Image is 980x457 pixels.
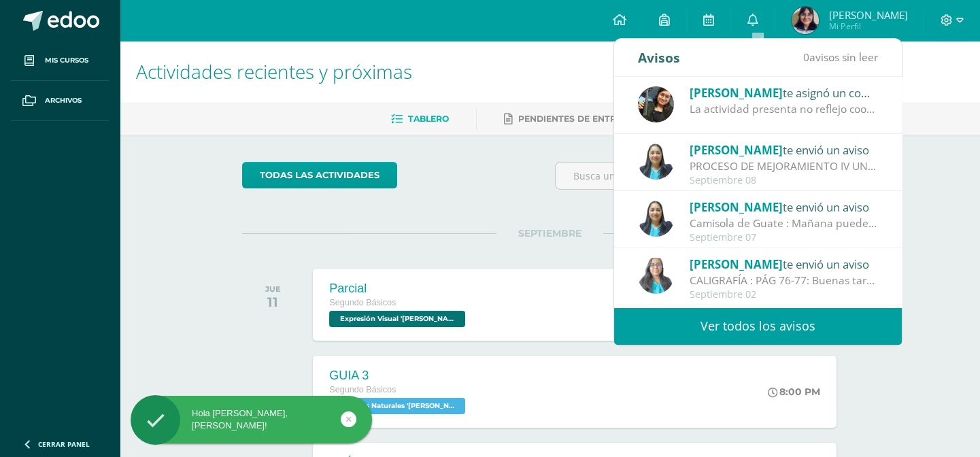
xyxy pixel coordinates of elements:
span: avisos sin leer [803,50,878,65]
span: Cerrar panel [38,439,90,449]
div: GUIA 3 [329,369,469,383]
a: Tablero [391,108,449,130]
span: SEPTIEMBRE [496,227,603,239]
div: te asignó un comentario en 'Mayumaná' para 'Expresión Artistica' [690,84,879,101]
span: Actividades recientes y próximas [136,58,412,84]
div: JUE [265,284,281,294]
div: Septiembre 07 [690,232,879,243]
input: Busca una actividad próxima aquí... [556,163,857,189]
span: [PERSON_NAME] [690,142,783,158]
div: Parcial [329,282,469,296]
div: te envió un aviso [690,141,879,158]
span: Ciencias Naturales 'Newton' [329,398,465,414]
span: Mi Perfil [829,20,907,32]
div: Septiembre 02 [690,289,879,301]
img: e378057103c8e9f5fc9b21591b912aad.png [638,258,674,294]
a: Pendientes de entrega [504,108,635,130]
span: 0 [803,50,809,65]
span: Archivos [45,95,82,106]
span: Segundo Básicos [329,385,396,394]
span: [PERSON_NAME] [690,85,783,101]
span: Segundo Básicos [329,298,396,307]
img: 49168807a2b8cca0ef2119beca2bd5ad.png [638,201,674,237]
div: 8:00 PM [768,386,820,398]
div: PROCESO DE MEJORAMIENTO IV UNIDAD: Bendiciones a cada uno El día de hoy estará disponible el comp... [690,158,879,174]
span: [PERSON_NAME] [690,199,783,215]
a: Mis cursos [11,41,109,81]
div: te envió un aviso [690,255,879,273]
img: d6389c80849efdeca39ee3d849118100.png [792,7,819,34]
div: 11 [265,294,281,310]
span: Expresión Visual 'Newton' [329,311,465,327]
div: Camisola de Guate : Mañana pueden llegar con la playera de la selección siempre aportando su cola... [690,216,879,231]
a: todas las Actividades [242,162,397,188]
div: te envió un aviso [690,198,879,216]
span: [PERSON_NAME] [829,8,907,22]
div: Avisos [638,39,680,76]
a: Ver todos los avisos [614,307,902,345]
span: [PERSON_NAME] [690,256,783,272]
div: La actividad presenta no reflejo coordinación ni los 3 ritmos solicitados [690,101,879,117]
span: Pendientes de entrega [518,114,635,124]
a: Archivos [11,81,109,121]
span: Tablero [408,114,449,124]
div: Hola [PERSON_NAME], [PERSON_NAME]! [131,407,372,432]
span: Mis cursos [45,55,88,66]
div: CALIGRAFÍA : PÁG 76-77: Buenas tardes alumnos y padres de familia, debido al parcial de caligrafí... [690,273,879,288]
div: Septiembre 08 [690,175,879,186]
img: 49168807a2b8cca0ef2119beca2bd5ad.png [638,143,674,180]
img: afbb90b42ddb8510e0c4b806fbdf27cc.png [638,86,674,122]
